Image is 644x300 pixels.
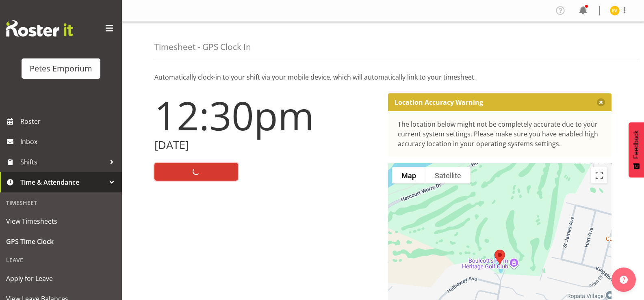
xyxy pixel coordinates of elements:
div: Timesheet [2,194,120,211]
a: GPS Time Clock [2,231,120,252]
button: Feedback - Show survey [629,122,644,177]
span: Shifts [20,156,106,168]
img: help-xxl-2.png [620,276,628,284]
button: Show street map [392,167,425,183]
span: Time & Attendance [20,176,106,188]
span: Roster [20,115,118,127]
span: Feedback [633,130,640,159]
h1: 12:30pm [154,93,378,137]
span: Inbox [20,136,118,148]
h4: Timesheet - GPS Clock In [154,42,251,52]
img: Rosterit website logo [6,20,73,37]
a: View Timesheets [2,211,120,231]
h2: [DATE] [154,139,378,151]
div: The location below might not be completely accurate due to your current system settings. Please m... [398,119,602,149]
p: Automatically clock-in to your shift via your mobile device, which will automatically link to you... [154,72,611,82]
button: Toggle fullscreen view [591,167,607,183]
p: Location Accuracy Warning [395,98,483,106]
div: Leave [2,252,120,268]
button: Show satellite imagery [425,167,471,183]
div: Petes Emporium [30,63,92,75]
span: View Timesheets [6,215,116,227]
span: GPS Time Clock [6,235,116,248]
span: Apply for Leave [6,272,116,285]
a: Apply for Leave [2,268,120,289]
button: Close message [597,98,605,106]
img: eva-vailini10223.jpg [610,6,620,15]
